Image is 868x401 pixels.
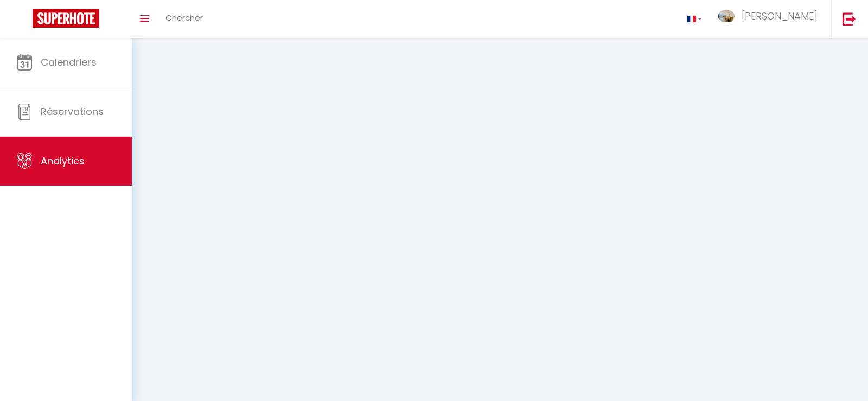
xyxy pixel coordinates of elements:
span: [PERSON_NAME] [742,9,818,23]
span: Chercher [165,12,203,23]
img: logout [843,12,856,26]
span: Analytics [41,154,85,168]
span: Calendriers [41,55,97,69]
img: ... [718,10,735,23]
img: Super Booking [33,9,99,28]
span: Réservations [41,105,104,118]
